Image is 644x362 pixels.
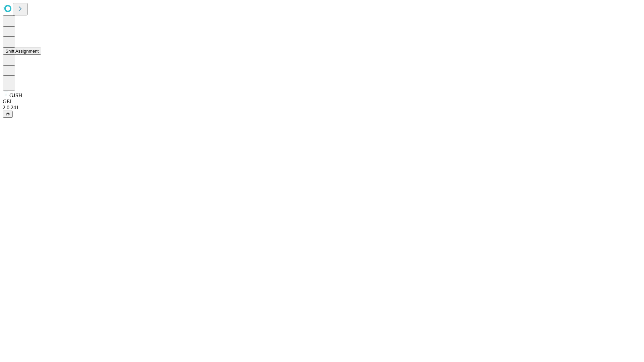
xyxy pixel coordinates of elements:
button: Shift Assignment [3,48,41,55]
div: GEI [3,99,641,105]
span: GJSH [9,93,22,98]
button: @ [3,111,13,118]
span: @ [5,112,10,117]
div: 2.0.241 [3,105,641,111]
